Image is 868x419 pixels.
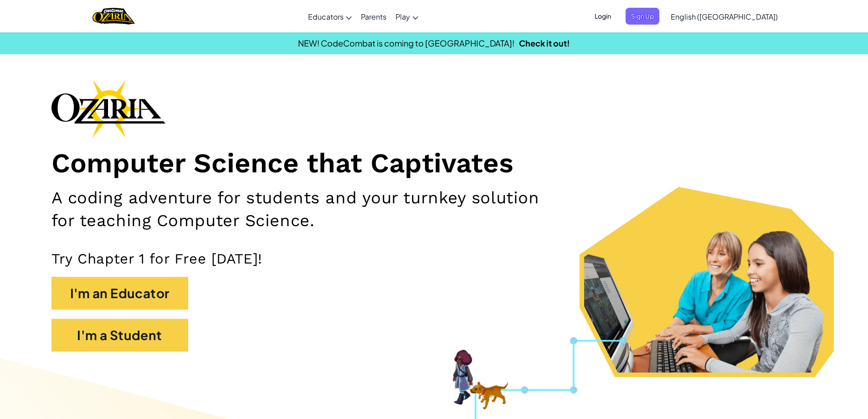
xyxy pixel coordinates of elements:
[308,12,344,21] span: Educators
[92,7,135,26] a: Ozaria by CodeCombat logo
[303,4,356,29] a: Educators
[666,4,782,29] a: English ([GEOGRAPHIC_DATA])
[391,4,423,29] a: Play
[51,250,817,268] p: Try Chapter 1 for Free [DATE]!
[51,186,565,232] h2: A coding adventure for students and your turnkey solution for teaching Computer Science.
[51,79,165,138] img: Ozaria branding logo
[356,4,391,29] a: Parents
[626,8,659,25] button: Sign Up
[298,38,514,48] span: NEW! CodeCombat is coming to [GEOGRAPHIC_DATA]!
[519,38,570,48] a: Check it out!
[92,7,135,26] img: Home
[589,8,616,25] button: Login
[395,12,410,21] span: Play
[51,319,188,352] button: I'm a Student
[51,277,188,310] button: I'm an Educator
[671,12,778,21] span: English ([GEOGRAPHIC_DATA])
[51,147,817,180] h1: Computer Science that Captivates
